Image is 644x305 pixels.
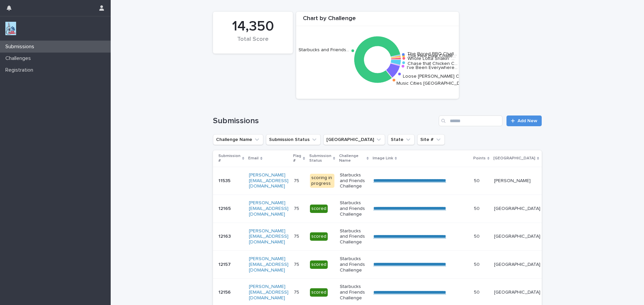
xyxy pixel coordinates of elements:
[494,178,540,184] p: [PERSON_NAME]
[296,15,459,26] div: Chart by Challenge
[474,232,481,239] p: 50
[213,134,263,145] button: Challenge Name
[294,177,301,184] p: 75
[249,173,288,189] a: [PERSON_NAME][EMAIL_ADDRESS][DOMAIN_NAME]
[340,200,368,217] p: Starbucks and Friends Challenge
[213,116,436,126] h1: Submissions
[388,134,415,145] button: State
[493,155,535,162] p: [GEOGRAPHIC_DATA]
[474,205,481,212] p: 50
[494,290,540,295] p: [GEOGRAPHIC_DATA]
[310,205,328,213] div: scored
[218,232,232,239] p: 12163
[340,284,368,301] p: Starbucks and Friends Challenge
[224,36,281,50] div: Total Score
[323,134,385,145] button: Closest City
[3,44,40,50] p: Submissions
[340,228,368,245] p: Starbucks and Friends Challenge
[249,229,288,245] a: [PERSON_NAME][EMAIL_ADDRESS][DOMAIN_NAME]
[266,134,321,145] button: Submission Status
[506,116,542,126] a: Add New
[439,116,502,126] input: Search
[218,260,232,268] p: 12157
[293,152,301,165] p: Flag #
[407,65,458,70] text: I've Been Everywhere…
[408,53,456,58] text: The Hee Haw Challe…
[340,256,368,273] p: Starbucks and Friends Challenge
[473,155,486,162] p: Points
[474,177,481,184] p: 50
[494,234,540,239] p: [GEOGRAPHIC_DATA]
[299,47,349,52] text: Starbucks and Friends…
[3,55,36,62] p: Challenges
[294,260,301,268] p: 75
[5,22,16,35] img: jxsLJbdS1eYBI7rVAS4p
[309,152,331,165] p: Submission Status
[417,134,445,145] button: Site #
[249,284,288,300] a: [PERSON_NAME][EMAIL_ADDRESS][DOMAIN_NAME]
[224,18,281,35] div: 14,350
[310,288,328,297] div: scored
[494,262,540,268] p: [GEOGRAPHIC_DATA]
[408,61,458,66] text: Chase that Chicken C…
[494,206,540,212] p: [GEOGRAPHIC_DATA]
[294,232,301,239] p: 75
[249,256,288,273] a: [PERSON_NAME][EMAIL_ADDRESS][DOMAIN_NAME]
[474,288,481,295] p: 50
[407,52,457,56] text: The Bored BBQ Chall…
[340,172,368,189] p: Starbucks and Friends Challenge
[310,260,328,269] div: scored
[294,205,301,212] p: 75
[218,152,240,165] p: Submission #
[248,155,259,162] p: Email
[294,288,301,295] p: 75
[218,288,232,295] p: 12156
[474,260,481,268] p: 50
[408,56,454,61] text: Whole Lotta Shakin’ …
[218,177,232,184] p: 11535
[373,155,393,162] p: Image Link
[310,174,334,188] div: scoring in progress
[403,74,478,79] text: Loose [PERSON_NAME] Challenge
[218,205,232,212] p: 12165
[3,67,39,73] p: Registration
[339,152,365,165] p: Challenge Name
[396,81,470,86] text: Music Cities [GEOGRAPHIC_DATA]
[310,232,328,241] div: scored
[518,119,537,123] span: Add New
[249,201,288,217] a: [PERSON_NAME][EMAIL_ADDRESS][DOMAIN_NAME]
